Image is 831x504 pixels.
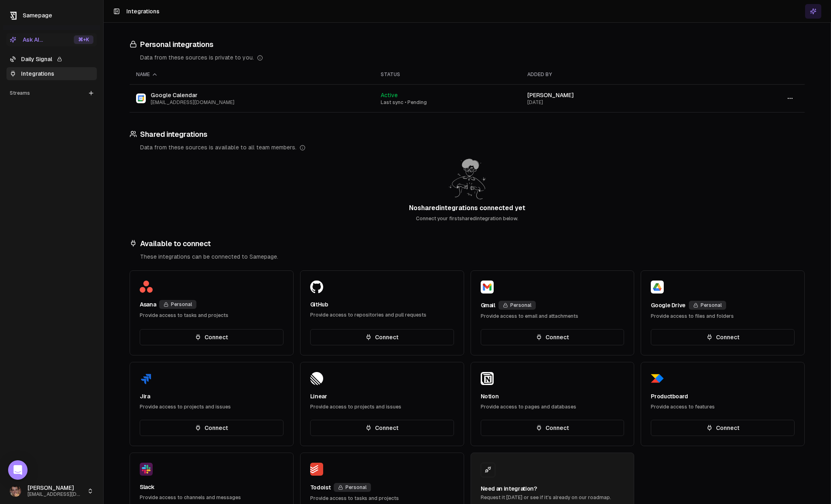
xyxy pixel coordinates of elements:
div: Last sync • Pending [381,99,514,106]
button: Connect [140,420,283,436]
div: Personal [334,483,371,492]
div: Provide access to channels and messages [140,494,283,501]
button: Connect [310,329,454,345]
span: Google Calendar [151,91,234,99]
button: Connect [651,420,795,436]
button: Ask AI...⌘+K [6,33,97,46]
div: Request it [DATE] or see if it's already on our roadmap. [481,494,624,501]
button: Connect [140,329,283,345]
span: [EMAIL_ADDRESS][DOMAIN_NAME] [151,99,234,106]
div: Added by [527,71,710,78]
h2: No shared integrations connected yet [403,203,532,213]
div: Productboard [651,392,688,400]
div: Slack [140,483,154,491]
div: Data from these sources is available to all team members. [140,143,805,151]
img: Google Drive [651,281,664,293]
img: Productboard [651,372,664,385]
a: Daily Signal [6,53,97,66]
h3: Available to connect [130,238,805,249]
button: [PERSON_NAME][EMAIL_ADDRESS][DOMAIN_NAME] [6,481,97,501]
div: Need an integration? [481,485,624,493]
img: Google Calendar [136,94,146,103]
img: Notion [481,372,494,385]
div: Personal [689,301,726,310]
div: Personal [159,300,196,309]
div: Notion [481,392,499,400]
button: Connect [481,420,624,436]
span: [PERSON_NAME] [28,485,84,492]
p: Connect your first shared integration below. [403,215,532,222]
div: Data from these sources is private to you. [140,53,805,62]
div: Asana [140,300,156,308]
img: Asana [140,281,153,293]
div: Provide access to repositories and pull requests [310,312,454,318]
div: Open Intercom Messenger [8,460,28,480]
div: [DATE] [527,99,710,106]
div: Provide access to tasks and projects [140,312,283,319]
button: Connect [651,329,795,345]
img: Gmail [481,281,494,293]
div: Linear [310,392,327,400]
div: Streams [6,87,97,100]
div: Ask AI... [10,36,43,44]
span: Samepage [23,12,52,19]
img: GitHub [310,281,323,293]
div: Provide access to pages and databases [481,404,624,410]
img: Linear [310,372,323,385]
a: Integrations [6,67,97,80]
span: Active [381,92,398,98]
div: Personal [499,301,536,310]
div: Name [136,71,368,78]
div: Gmail [481,301,495,309]
img: Jira [140,372,153,385]
span: [EMAIL_ADDRESS][DOMAIN_NAME] [28,491,84,498]
div: Provide access to features [651,404,795,410]
img: Todoist [310,463,323,476]
div: These integrations can be connected to Samepage. [140,253,805,261]
div: ⌘ +K [74,35,94,44]
div: Provide access to tasks and projects [310,495,454,502]
h3: Personal integrations [130,39,805,50]
span: [PERSON_NAME] [527,92,574,98]
img: _image [10,485,21,497]
button: Connect [481,329,624,345]
div: Provide access to projects and issues [140,404,283,410]
div: Provide access to projects and issues [310,404,454,410]
div: Google Drive [651,301,686,309]
h3: Shared integrations [130,129,805,140]
div: Provide access to email and attachments [481,313,624,319]
img: Slack [140,463,153,476]
div: Provide access to files and folders [651,313,795,319]
div: Todoist [310,483,331,491]
div: GitHub [310,300,328,308]
button: Connect [310,420,454,436]
div: Status [381,71,514,78]
h1: Integrations [126,7,160,15]
div: Jira [140,392,150,400]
